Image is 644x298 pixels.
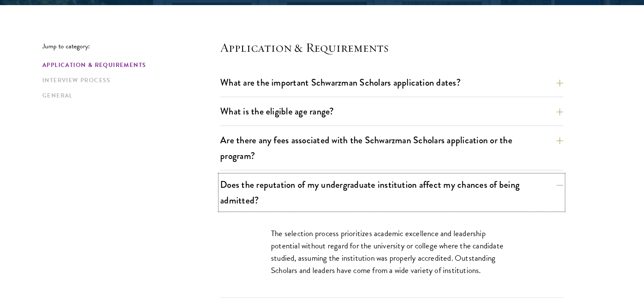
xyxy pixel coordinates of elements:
[42,42,220,50] p: Jump to category:
[42,91,215,100] a: General
[42,76,215,85] a: Interview Process
[220,73,563,92] button: What are the important Schwarzman Scholars application dates?
[42,61,215,70] a: Application & Requirements
[271,227,512,276] p: The selection process prioritizes academic excellence and leadership potential without regard for...
[220,39,563,56] h4: Application & Requirements
[220,175,563,210] button: Does the reputation of my undergraduate institution affect my chances of being admitted?
[220,131,563,165] button: Are there any fees associated with the Schwarzman Scholars application or the program?
[220,102,563,121] button: What is the eligible age range?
